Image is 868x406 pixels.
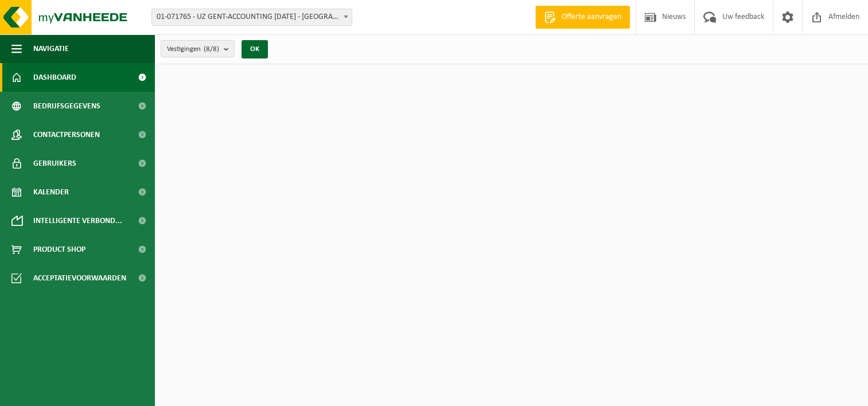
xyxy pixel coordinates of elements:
[535,6,630,29] a: Offerte aanvragen
[167,41,219,58] span: Vestigingen
[242,40,268,58] button: OK
[204,45,219,53] count: (8/8)
[559,11,624,23] span: Offerte aanvragen
[152,9,352,25] span: 01-071765 - UZ GENT-ACCOUNTING 0 BC - GENT
[33,63,76,92] span: Dashboard
[33,149,76,178] span: Gebruikers
[33,34,69,63] span: Navigatie
[161,40,235,57] button: Vestigingen(8/8)
[151,9,352,26] span: 01-071765 - UZ GENT-ACCOUNTING 0 BC - GENT
[33,206,122,235] span: Intelligente verbond...
[33,120,100,149] span: Contactpersonen
[33,264,126,292] span: Acceptatievoorwaarden
[33,235,85,264] span: Product Shop
[33,178,69,206] span: Kalender
[33,92,100,120] span: Bedrijfsgegevens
